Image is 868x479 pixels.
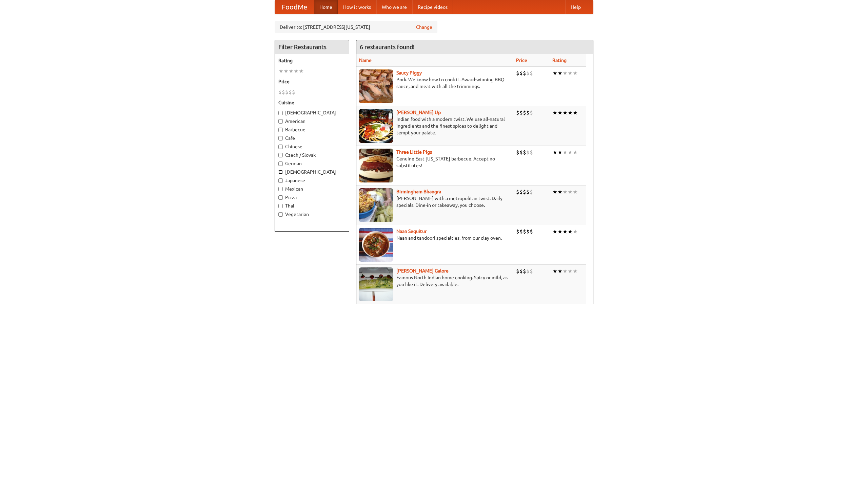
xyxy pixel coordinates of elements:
[568,188,573,196] li: ★
[530,267,533,275] li: $
[396,110,441,115] b: [PERSON_NAME] Up
[289,88,292,96] li: $
[359,228,393,262] img: naansequitur.jpg
[568,69,573,77] li: ★
[275,40,349,54] h4: Filter Restaurants
[557,69,563,77] li: ★
[292,88,295,96] li: $
[275,21,437,33] div: Deliver to: [STREET_ADDRESS][US_STATE]
[563,109,568,116] li: ★
[278,126,346,133] label: Barbecue
[359,274,511,288] p: Famous North Indian home cooking. Spicy or mild, as you like it. Delivery available.
[278,161,283,166] input: German
[278,136,283,140] input: Cafe
[516,267,519,275] li: $
[278,111,283,115] input: [DEMOGRAPHIC_DATA]
[359,235,511,241] p: Naan and tandoori specialties, from our clay oven.
[530,109,533,116] li: $
[278,160,346,167] label: German
[519,228,523,235] li: $
[285,88,289,96] li: $
[565,0,586,14] a: Help
[278,145,283,149] input: Chinese
[563,149,568,156] li: ★
[359,116,511,136] p: Indian food with a modern twist. We use all-natural ingredients and the finest spices to delight ...
[278,195,283,200] input: Pizza
[557,149,563,156] li: ★
[278,109,346,116] label: [DEMOGRAPHIC_DATA]
[573,228,578,235] li: ★
[523,228,526,235] li: $
[526,267,530,275] li: $
[573,188,578,196] li: ★
[396,70,422,75] a: Saucy Piggy
[359,267,393,301] img: currygalore.jpg
[519,188,523,196] li: $
[278,67,283,75] li: ★
[526,109,530,116] li: $
[278,202,346,209] label: Thai
[563,267,568,275] li: ★
[519,149,523,156] li: $
[573,69,578,77] li: ★
[282,88,285,96] li: $
[563,69,568,77] li: ★
[516,228,519,235] li: $
[526,188,530,196] li: $
[568,109,573,116] li: ★
[526,69,530,77] li: $
[278,169,346,175] label: [DEMOGRAPHIC_DATA]
[552,228,557,235] li: ★
[568,267,573,275] li: ★
[283,67,289,75] li: ★
[557,109,563,116] li: ★
[359,58,372,63] a: Name
[516,149,519,156] li: $
[516,188,519,196] li: $
[278,118,346,125] label: American
[289,67,294,75] li: ★
[396,189,441,194] a: Birmingham Bhangra
[278,153,283,157] input: Czech / Slovak
[523,267,526,275] li: $
[359,69,393,103] img: saucy.jpg
[359,76,511,90] p: Pork. We know how to cook it. Award-winning BBQ sauce, and meat with all the trimmings.
[552,58,567,63] a: Rating
[278,78,346,85] h5: Price
[552,109,557,116] li: ★
[278,99,346,106] h5: Cuisine
[396,228,427,234] a: Naan Sequitur
[552,149,557,156] li: ★
[519,267,523,275] li: $
[523,109,526,116] li: $
[568,149,573,156] li: ★
[359,188,393,222] img: bhangra.jpg
[396,268,449,274] a: [PERSON_NAME] Galore
[278,204,283,208] input: Thai
[526,149,530,156] li: $
[573,109,578,116] li: ★
[278,143,346,150] label: Chinese
[278,177,346,184] label: Japanese
[359,155,511,169] p: Genuine East [US_STATE] barbecue. Accept no substitutes!
[278,212,283,217] input: Vegetarian
[360,44,415,50] ng-pluralize: 6 restaurants found!
[278,57,346,64] h5: Rating
[278,135,346,141] label: Cafe
[359,109,393,143] img: curryup.jpg
[294,67,299,75] li: ★
[359,149,393,182] img: littlepigs.jpg
[519,109,523,116] li: $
[568,228,573,235] li: ★
[573,149,578,156] li: ★
[523,149,526,156] li: $
[516,58,527,63] a: Price
[523,69,526,77] li: $
[552,69,557,77] li: ★
[530,69,533,77] li: $
[519,69,523,77] li: $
